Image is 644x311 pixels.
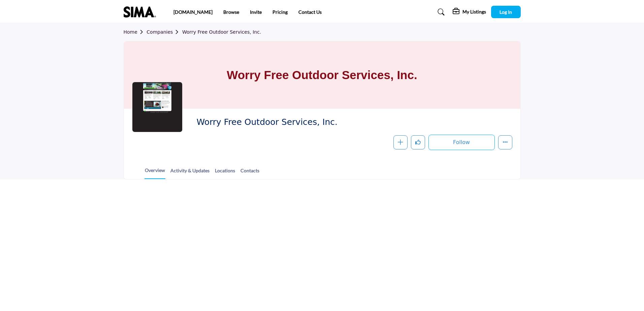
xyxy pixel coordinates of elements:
a: Search [431,7,449,18]
a: Contacts [240,167,260,179]
a: Pricing [272,9,288,15]
a: Contact Us [298,9,322,15]
button: Follow [428,135,495,150]
a: Activity & Updates [170,167,210,179]
span: Log In [500,9,512,15]
div: My Listings [453,8,486,16]
a: Worry Free Outdoor Services, Inc. [182,29,261,35]
h5: My Listings [462,9,486,15]
a: Invite [250,9,262,15]
button: Log In [491,6,521,18]
a: [DOMAIN_NAME] [173,9,213,15]
a: Locations [215,167,235,179]
a: Companies [147,29,182,35]
a: Home [124,29,147,35]
button: More details [498,135,512,149]
a: Overview [144,167,165,179]
h1: Worry Free Outdoor Services, Inc. [227,41,417,109]
a: Browse [223,9,239,15]
span: Worry Free Outdoor Services, Inc. [196,117,348,128]
button: Like [411,135,425,149]
img: site Logo [124,6,159,18]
